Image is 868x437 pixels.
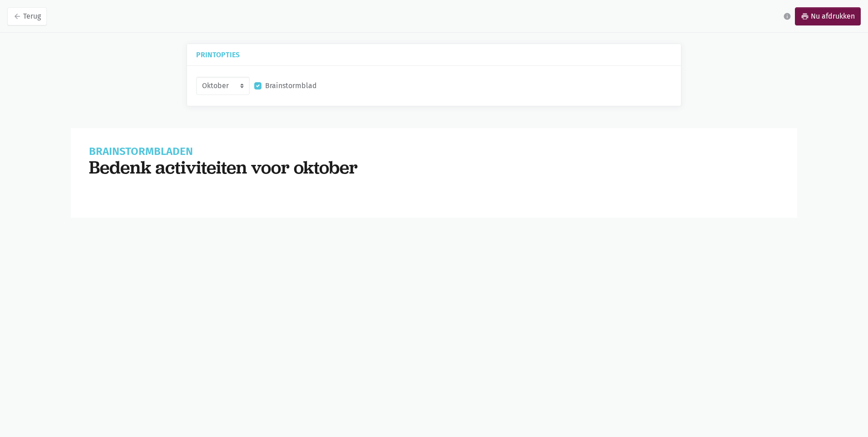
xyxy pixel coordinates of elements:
i: arrow_back [13,12,21,20]
h1: Brainstormbladen [89,146,779,157]
a: arrow_backTerug [7,7,47,25]
a: printNu afdrukken [795,7,861,25]
i: info [783,12,791,20]
label: Brainstormblad [265,80,317,92]
h5: Printopties [196,51,672,58]
i: print [801,12,809,20]
h1: Bedenk activiteiten voor oktober [89,157,779,178]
